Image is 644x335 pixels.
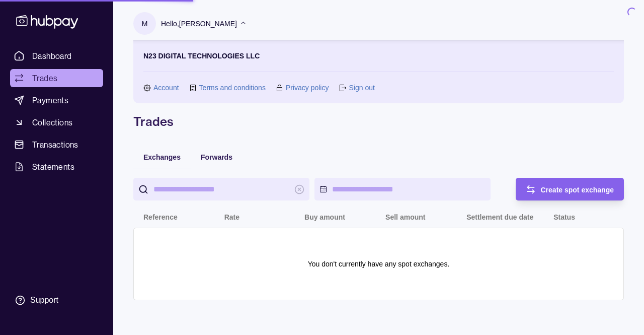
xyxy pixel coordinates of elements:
a: Trades [10,69,103,87]
p: Hello, [PERSON_NAME] [161,18,237,29]
p: You don't currently have any spot exchanges. [308,258,450,270]
span: Trades [32,72,57,84]
p: Settlement due date [466,213,533,221]
span: Exchanges [143,153,181,161]
span: Statements [32,161,74,173]
h1: Trades [133,113,624,129]
p: Reference [143,213,178,221]
span: Payments [32,94,68,106]
a: Statements [10,158,103,176]
span: Transactions [32,139,78,151]
a: Terms and conditions [199,82,266,93]
a: Dashboard [10,47,103,65]
a: Collections [10,113,103,131]
p: Buy amount [304,213,345,221]
span: Dashboard [32,50,72,62]
div: Support [30,295,58,306]
span: Create spot exchange [541,186,614,194]
p: N23 DIGITAL TECHNOLOGIES LLC [143,50,260,61]
p: M [142,18,148,29]
p: Status [553,213,575,221]
p: Sell amount [385,213,425,221]
a: Support [10,290,103,311]
input: search [153,178,289,200]
p: Rate [224,213,239,221]
button: Create spot exchange [516,178,624,200]
a: Privacy policy [286,82,329,93]
span: Forwards [201,153,232,161]
a: Payments [10,91,103,109]
a: Transactions [10,136,103,154]
a: Sign out [349,82,374,93]
a: Account [153,82,179,93]
span: Collections [32,116,72,128]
